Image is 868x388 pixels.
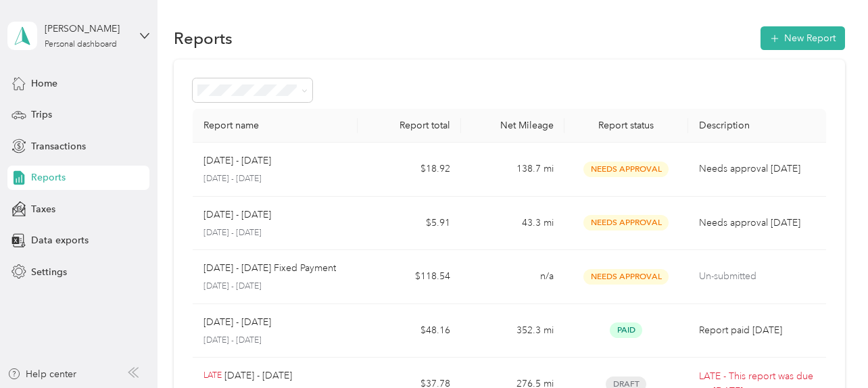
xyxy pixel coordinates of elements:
[699,323,815,338] p: Report paid [DATE]
[699,269,815,284] p: Un-submitted
[31,76,57,91] span: Home
[31,107,52,122] span: Trips
[203,315,271,330] p: [DATE] - [DATE]
[358,250,461,304] td: $118.54
[699,162,815,176] p: Needs approval [DATE]
[45,41,117,49] div: Personal dashboard
[583,269,669,285] span: Needs Approval
[461,304,564,358] td: 352.3 mi
[699,216,815,231] p: Needs approval [DATE]
[461,250,564,304] td: n/a
[575,120,677,131] div: Report status
[203,370,222,382] p: LATE
[203,173,347,185] p: [DATE] - [DATE]
[203,281,347,293] p: [DATE] - [DATE]
[203,208,271,222] p: [DATE] - [DATE]
[358,109,461,143] th: Report total
[193,109,358,143] th: Report name
[461,109,564,143] th: Net Mileage
[583,215,669,231] span: Needs Approval
[31,202,55,216] span: Taxes
[31,170,66,185] span: Reports
[224,368,292,383] p: [DATE] - [DATE]
[358,304,461,358] td: $48.16
[174,31,233,45] h1: Reports
[583,162,669,177] span: Needs Approval
[688,109,826,143] th: Description
[203,335,347,347] p: [DATE] - [DATE]
[31,139,86,153] span: Transactions
[792,312,868,388] iframe: Everlance-gr Chat Button Frame
[461,143,564,197] td: 138.7 mi
[203,153,271,168] p: [DATE] - [DATE]
[31,233,89,247] span: Data exports
[7,367,76,381] button: Help center
[203,261,336,276] p: [DATE] - [DATE] Fixed Payment
[461,197,564,251] td: 43.3 mi
[761,26,845,50] button: New Report
[45,22,129,36] div: [PERSON_NAME]
[31,265,67,279] span: Settings
[358,197,461,251] td: $5.91
[610,322,642,338] span: Paid
[358,143,461,197] td: $18.92
[203,227,347,239] p: [DATE] - [DATE]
